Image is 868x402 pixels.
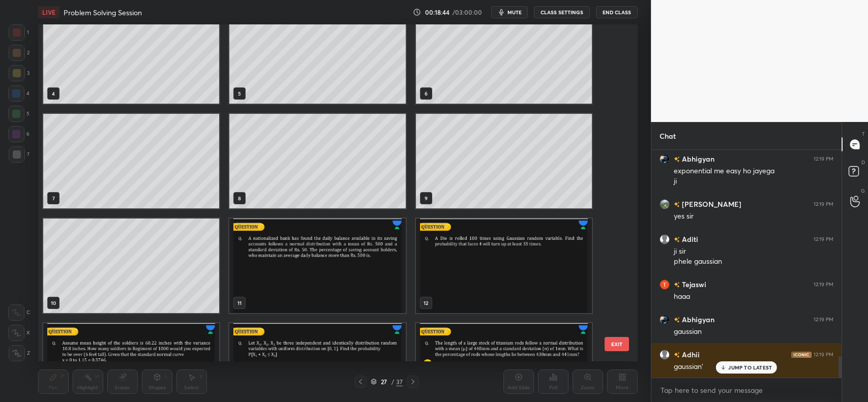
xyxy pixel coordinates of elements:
[674,282,680,288] img: no-rating-badge.077c3623.svg
[396,377,403,386] div: 37
[596,6,638,18] button: End Class
[674,327,833,337] div: gaussian
[674,257,833,267] div: phele gaussian
[660,234,670,244] img: default.png
[8,85,29,102] div: 4
[64,8,142,17] h4: Problem Solving Session
[814,352,833,358] div: 12:19 PM
[660,280,670,290] img: 3
[814,317,833,323] div: 12:19 PM
[9,65,29,81] div: 3
[680,199,741,209] h6: [PERSON_NAME]
[660,154,670,164] img: 219a51f6d8e040359e3031aaab286cbb.jpg
[728,364,772,370] p: JUMP TO LATEST
[674,352,680,358] img: no-rating-badge.077c3623.svg
[8,126,29,142] div: 6
[229,219,405,313] img: 17599042576GZOHO.pdf
[680,279,706,290] h6: Tejaswi
[379,379,389,385] div: 27
[651,122,684,149] p: Chat
[814,156,833,162] div: 12:19 PM
[861,159,865,166] p: D
[9,45,29,61] div: 2
[862,130,865,138] p: T
[9,24,29,41] div: 1
[861,187,865,195] p: G
[680,234,698,244] h6: Aditi
[507,9,522,16] span: mute
[674,157,680,162] img: no-rating-badge.077c3623.svg
[8,106,29,122] div: 5
[674,317,680,323] img: no-rating-badge.077c3623.svg
[415,219,591,313] img: 17599042576GZOHO.pdf
[674,292,833,302] div: haaa
[8,304,30,321] div: C
[491,6,528,18] button: mute
[391,379,394,385] div: /
[674,362,833,372] div: gaussian'
[814,201,833,207] div: 12:19 PM
[8,325,30,341] div: X
[660,315,670,325] img: 219a51f6d8e040359e3031aaab286cbb.jpg
[9,345,30,361] div: Z
[680,314,714,325] h6: Abhigyan
[680,349,700,360] h6: Adhii
[674,237,680,242] img: no-rating-badge.077c3623.svg
[814,282,833,288] div: 12:19 PM
[660,199,670,209] img: 2d800ab77e0e47fa941ee0611e350230.jpg
[674,202,680,207] img: no-rating-badge.077c3623.svg
[680,153,714,164] h6: Abhigyan
[605,337,629,351] button: EXIT
[674,166,833,176] div: exponential me easy ho jayega
[38,24,620,361] div: grid
[674,246,833,257] div: ji sir
[674,176,833,187] div: ji
[674,211,833,222] div: yes sir
[9,146,29,163] div: 7
[38,6,59,18] div: LIVE
[791,352,812,358] img: iconic-dark.1390631f.png
[534,6,590,18] button: CLASS SETTINGS
[660,350,670,360] img: default.png
[814,236,833,242] div: 12:19 PM
[651,150,842,378] div: grid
